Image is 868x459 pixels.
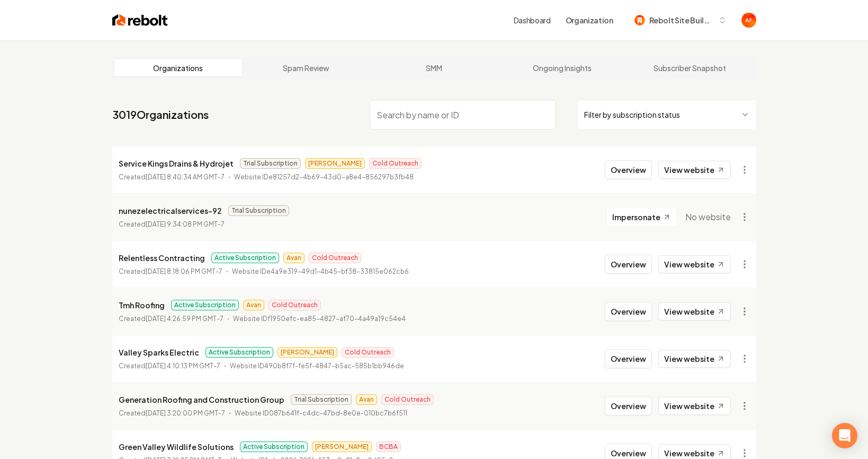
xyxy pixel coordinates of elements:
[605,255,652,274] button: Overview
[119,252,205,264] p: Relentless Contracting
[205,347,273,358] span: Active Subscription
[741,13,756,28] img: Avan Fahimi
[146,173,225,181] time: [DATE] 8:40:34 AM GMT-7
[112,13,168,28] img: Rebolt Logo
[626,59,754,76] a: Subscriber Snapshot
[119,314,223,324] p: Created
[658,350,731,368] a: View website
[381,394,434,405] span: Cold Outreach
[269,300,321,310] span: Cold Outreach
[230,361,404,371] p: Website ID 490b8f7f-fe5f-4847-b5ac-585b1bb946de
[114,59,243,76] a: Organizations
[685,211,731,223] span: No website
[232,266,409,277] p: Website ID e4a9e319-49d1-4b45-bf38-33815e062cb6
[119,393,284,406] p: Generation Roofing and Construction Group
[233,314,406,324] p: Website ID f1950efc-ea85-4827-af70-4a49a19c54e4
[283,253,305,263] span: Avan
[211,253,279,263] span: Active Subscription
[605,160,652,179] button: Overview
[119,219,225,230] p: Created
[119,440,234,453] p: Green Valley Wildlife Solutions
[559,11,620,30] button: Organization
[514,15,551,25] a: Dashboard
[119,266,222,277] p: Created
[234,172,414,183] p: Website ID e81257d2-4b69-43d0-a8e4-856297b3fb48
[342,347,394,358] span: Cold Outreach
[228,205,289,216] span: Trial Subscription
[606,207,677,227] button: Impersonate
[649,15,714,26] span: Rebolt Site Builder
[171,300,239,310] span: Active Subscription
[119,408,225,419] p: Created
[119,157,234,170] p: Service Kings Drains & Hydrojet
[119,361,220,371] p: Created
[242,59,370,76] a: Spam Review
[309,253,361,263] span: Cold Outreach
[658,161,731,179] a: View website
[370,100,556,129] input: Search by name or ID
[605,396,652,415] button: Overview
[146,362,220,370] time: [DATE] 4:10:13 PM GMT-7
[370,59,498,76] a: SMM
[119,299,165,311] p: Tmh Roofing
[658,255,731,273] a: View website
[278,347,337,358] span: [PERSON_NAME]
[741,13,756,28] button: Open user button
[376,441,401,452] span: BCBA
[658,302,731,321] a: View website
[146,409,225,417] time: [DATE] 3:20:00 PM GMT-7
[612,212,660,222] span: Impersonate
[243,300,264,310] span: Avan
[605,302,652,321] button: Overview
[832,423,857,448] div: Open Intercom Messenger
[369,158,422,169] span: Cold Outreach
[634,15,645,25] img: Rebolt Site Builder
[235,408,407,419] p: Website ID 087b641f-c4dc-47bd-8e0e-010bc7b6f511
[312,441,372,452] span: [PERSON_NAME]
[658,397,731,415] a: View website
[291,394,352,405] span: Trial Subscription
[240,158,301,169] span: Trial Subscription
[119,204,222,217] p: nunezelectricalservices-92
[305,158,365,169] span: [PERSON_NAME]
[146,267,222,275] time: [DATE] 8:18:06 PM GMT-7
[112,107,209,122] a: 3019Organizations
[605,349,652,368] button: Overview
[119,172,225,183] p: Created
[498,59,626,76] a: Ongoing Insights
[119,346,199,359] p: Valley Sparks Electric
[146,220,225,228] time: [DATE] 9:34:08 PM GMT-7
[356,394,377,405] span: Avan
[240,441,308,452] span: Active Subscription
[146,315,223,323] time: [DATE] 4:26:59 PM GMT-7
